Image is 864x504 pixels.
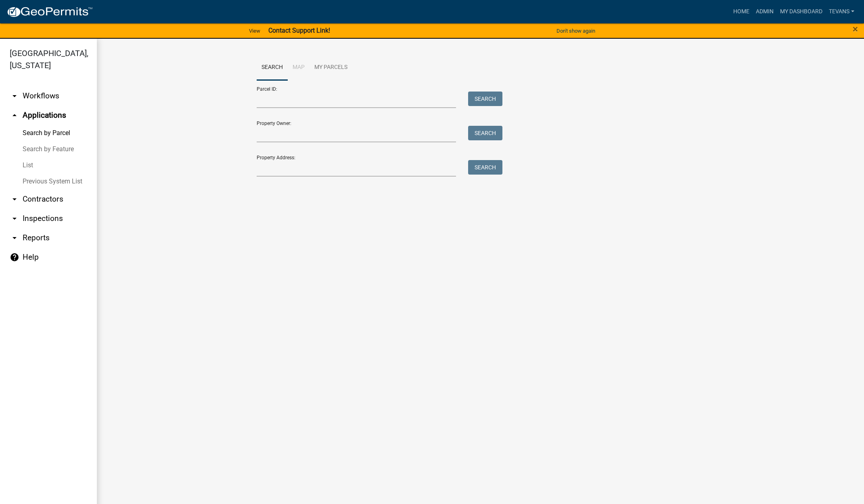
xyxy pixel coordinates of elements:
[10,110,19,120] i: arrow_drop_up
[10,233,19,243] i: arrow_drop_down
[468,126,502,140] button: Search
[10,252,19,262] i: help
[753,4,777,19] a: Admin
[730,4,753,19] a: Home
[853,23,858,35] span: ×
[468,92,502,106] button: Search
[246,24,264,37] a: View
[553,24,598,37] button: Don't show again
[10,91,19,101] i: arrow_drop_down
[257,55,288,81] a: Search
[310,55,352,81] a: My Parcels
[10,194,19,204] i: arrow_drop_down
[468,160,502,175] button: Search
[10,214,19,223] i: arrow_drop_down
[268,27,330,34] strong: Contact Support Link!
[853,24,858,34] button: Close
[777,4,826,19] a: My Dashboard
[826,4,858,19] a: tevans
